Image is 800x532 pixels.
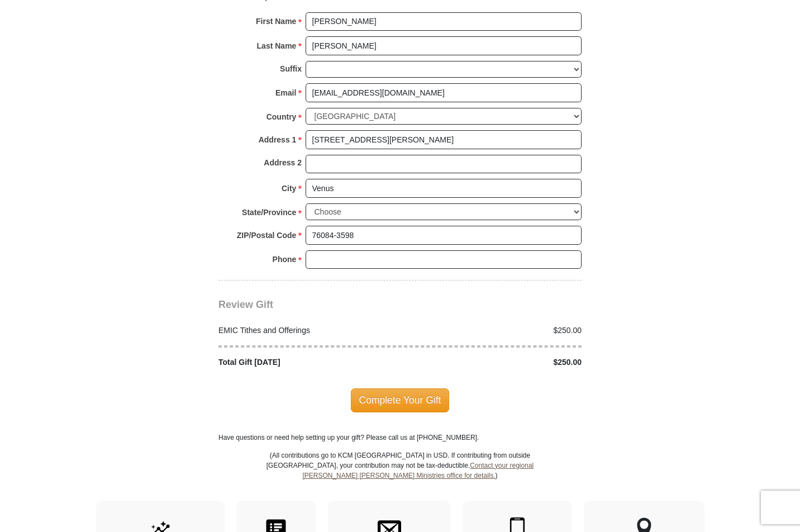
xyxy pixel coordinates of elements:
strong: ZIP/Postal Code [237,227,297,243]
strong: Country [266,109,297,125]
strong: City [282,180,296,196]
strong: State/Province [242,205,296,220]
strong: Address 2 [264,155,302,170]
strong: Address 1 [259,132,297,148]
p: (All contributions go to KCM [GEOGRAPHIC_DATA] in USD. If contributing from outside [GEOGRAPHIC_D... [266,450,534,501]
div: Total Gift [DATE] [213,357,401,368]
strong: First Name [256,13,296,29]
span: Review Gift [218,299,273,310]
strong: Email [275,85,296,101]
strong: Phone [273,251,297,267]
strong: Suffix [280,61,302,77]
span: Complete Your Gift [351,388,450,412]
div: $250.00 [400,357,588,368]
a: Contact your regional [PERSON_NAME] [PERSON_NAME] Ministries office for details. [302,462,534,479]
div: EMIC Tithes and Offerings [213,325,401,336]
div: $250.00 [400,325,588,336]
p: Have questions or need help setting up your gift? Please call us at [PHONE_NUMBER]. [218,433,582,443]
strong: Last Name [257,38,297,54]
